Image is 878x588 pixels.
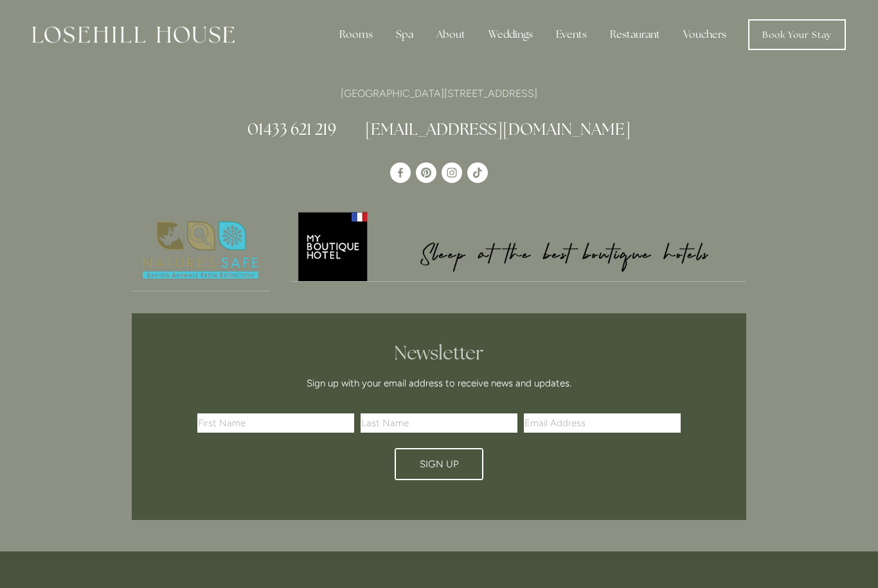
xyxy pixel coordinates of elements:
[197,413,354,433] input: First Name
[132,210,269,291] img: Nature's Safe - Logo
[600,22,670,48] div: Restaurant
[748,19,846,50] a: Book Your Stay
[291,210,747,281] img: My Boutique Hotel - Logo
[291,210,747,282] a: My Boutique Hotel - Logo
[361,413,517,433] input: Last Name
[202,376,676,391] p: Sign up with your email address to receive news and updates.
[132,85,746,102] p: [GEOGRAPHIC_DATA][STREET_ADDRESS]
[416,162,436,183] a: Pinterest
[467,162,488,183] a: TikTok
[202,342,676,365] h2: Newsletter
[329,22,383,48] div: Rooms
[546,22,597,48] div: Events
[426,22,476,48] div: About
[442,162,462,183] a: Instagram
[420,458,459,470] span: Sign Up
[673,22,737,48] a: Vouchers
[386,22,424,48] div: Spa
[395,448,483,480] button: Sign Up
[390,162,411,183] a: Losehill House Hotel & Spa
[32,26,235,43] img: Losehill House
[247,119,336,139] a: 01433 621 219
[478,22,543,48] div: Weddings
[524,413,681,433] input: Email Address
[365,119,631,139] a: [EMAIL_ADDRESS][DOMAIN_NAME]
